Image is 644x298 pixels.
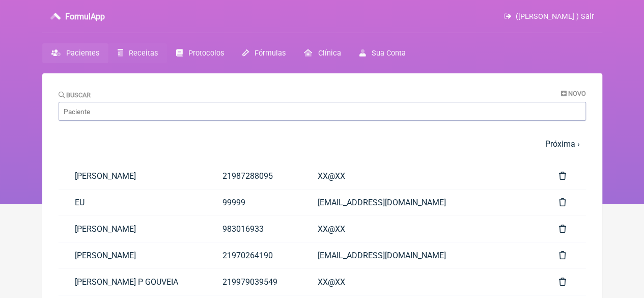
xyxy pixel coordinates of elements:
a: Pacientes [42,43,108,63]
a: Novo [561,90,586,97]
a: 21970264190 [206,242,301,268]
a: Próxima › [545,139,580,149]
input: Paciente [59,102,586,121]
nav: pager [59,133,586,155]
a: [PERSON_NAME] [59,242,206,268]
span: Protocolos [188,49,224,58]
a: Protocolos [167,43,233,63]
h3: FormulApp [65,12,105,21]
a: [PERSON_NAME] [59,163,206,189]
a: [EMAIL_ADDRESS][DOMAIN_NAME] [301,242,543,268]
a: Fórmulas [233,43,295,63]
a: [PERSON_NAME] P GOUVEIA [59,269,206,295]
a: [PERSON_NAME] [59,216,206,242]
a: Clínica [295,43,350,63]
a: XX@XX [301,216,543,242]
a: [EMAIL_ADDRESS][DOMAIN_NAME] [301,189,543,215]
a: 983016933 [206,216,301,242]
span: ([PERSON_NAME] ) Sair [516,12,594,21]
a: EU [59,189,206,215]
a: Sua Conta [350,43,414,63]
a: Receitas [108,43,167,63]
a: ([PERSON_NAME] ) Sair [504,12,594,21]
label: Buscar [59,91,91,99]
a: 21987288095 [206,163,301,189]
a: XX@XX [301,269,543,295]
span: Clínica [318,49,341,58]
span: Pacientes [66,49,99,58]
span: Receitas [129,49,158,58]
a: XX@XX [301,163,543,189]
a: 219979039549 [206,269,301,295]
a: 99999 [206,189,301,215]
span: Novo [568,90,586,97]
span: Sua Conta [372,49,406,58]
span: Fórmulas [255,49,286,58]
